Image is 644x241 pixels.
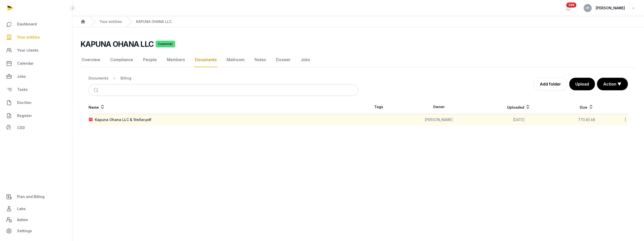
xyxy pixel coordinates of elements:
[4,31,68,43] a: Your entities
[17,34,40,40] span: Your entities
[72,16,644,27] nav: Breadcrumb
[80,39,154,49] h2: KAPUNA OHANA LLC
[80,53,636,67] nav: Tabs
[91,85,103,96] button: Submit
[17,217,28,223] span: Admin
[17,100,31,106] span: DocGen
[4,57,68,69] a: Calendar
[17,228,32,234] span: Settings
[566,3,576,8] span: 266
[478,100,559,114] th: Uploaded
[17,60,34,66] span: Calendar
[156,41,175,47] span: Customer
[17,47,38,53] span: Your clients
[534,78,567,90] a: Add folder
[109,53,134,67] a: Compliance
[586,7,590,10] span: HF
[226,53,246,67] a: Mailroom
[584,4,592,12] button: HF
[136,19,172,24] a: KAPUNA OHANA LLC
[569,78,595,90] button: Upload
[194,53,218,67] a: Documents
[100,19,122,24] a: Your entities
[597,78,628,90] button: Action ▼
[275,53,292,67] a: Dossier
[358,100,399,114] th: Tags
[17,125,25,131] span: CDD
[95,117,151,122] div: Kapuna Ohana LLC & Stellar.pdf
[89,72,358,84] nav: Breadcrumb
[4,191,68,203] a: Plan and Billing
[559,114,614,126] td: 770.85 kB
[17,206,26,212] span: Labs
[4,97,68,109] a: DocGen
[166,53,186,67] a: Members
[4,70,68,83] a: Jobs
[513,117,525,122] span: [DATE]
[4,203,68,215] a: Labs
[17,194,45,200] span: Plan and Billing
[4,44,68,56] a: Your clients
[4,110,68,122] a: Register
[17,21,37,27] span: Dashboard
[4,18,68,30] a: Dashboard
[89,76,108,81] div: Documents
[596,5,625,11] span: [PERSON_NAME]
[399,114,478,126] td: [PERSON_NAME]
[17,73,26,79] span: Jobs
[399,100,478,114] th: Owner
[142,53,158,67] a: People
[254,53,267,67] a: Notes
[80,53,101,67] a: Overview
[559,100,614,114] th: Size
[17,113,32,119] span: Register
[89,100,358,114] th: Name
[4,84,68,96] a: Tasks
[17,87,28,93] span: Tasks
[4,215,68,225] a: Admin
[300,53,311,67] a: Jobs
[89,118,93,122] img: pdf.svg
[4,123,68,133] a: CDD
[120,76,131,81] div: Billing
[4,225,68,237] a: Settings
